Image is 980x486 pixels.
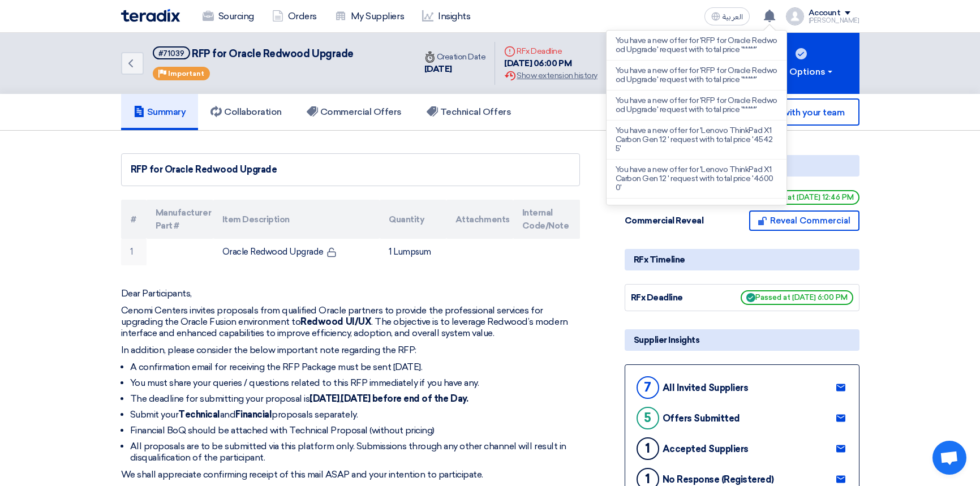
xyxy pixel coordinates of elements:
a: My Suppliers [326,4,413,29]
p: You have a new offer for 'Lenovo ThinkPad X1 Carbon Gen 12 ' request with total price '46000' [616,165,777,192]
div: No Response (Registered) [663,474,774,485]
td: Oracle Redwood Upgrade [213,239,380,265]
span: Share with your team [757,107,844,118]
div: Account [809,8,841,18]
p: In addition, please consider the below important note regarding the RFP: [121,345,580,356]
strong: Redwood UI/UX [300,316,371,327]
li: A confirmation email for receiving the RFP Package must be sent [DATE]. [130,362,580,373]
img: profile_test.png [786,7,804,25]
strong: [DATE] [310,393,339,404]
span: العربية [723,13,743,21]
p: Dear Participants, [121,288,580,299]
img: Teradix logo [121,9,180,22]
li: Financial BoQ should be attached with Technical Proposal (without pricing) [130,425,580,436]
th: # [121,200,147,239]
a: Open chat [932,441,966,475]
div: Show extension history [504,70,597,81]
div: [DATE] 06:00 PM [504,57,597,70]
h5: Collaboration [210,106,282,118]
li: You must share your queries / questions related to this RFP immediately if you have any. [130,377,580,389]
div: Accepted Suppliers [663,444,749,454]
div: [DATE] [424,63,486,76]
li: The deadline for submitting your proposal is , [130,393,580,405]
div: Commercial Reveal [625,214,710,227]
div: 1 [637,437,659,460]
a: Commercial Offers [294,94,414,130]
div: RFP for Oracle Redwood Upgrade [131,163,570,177]
li: All proposals are to be submitted via this platform only. Submissions through any other channel w... [130,441,580,463]
th: Quantity [380,200,446,239]
h5: Commercial Offers [307,106,402,118]
span: Revealed at [DATE] 12:46 PM [739,190,859,205]
h5: Technical Offers [427,106,511,118]
div: RFx Timeline [625,249,859,270]
span: Passed at [DATE] 6:00 PM [741,290,853,305]
strong: [DATE] before end of the Day. [341,393,468,404]
button: العربية [704,7,750,25]
h5: Summary [134,106,186,118]
td: 1 Lumpsum [380,239,446,265]
td: 1 [121,239,147,265]
div: Offers Submitted [663,413,740,424]
a: Technical Offers [414,94,523,130]
th: Internal Code/Note [513,200,580,239]
p: Cenomi Centers invites proposals from qualified Oracle partners to provide the professional servi... [121,305,580,339]
a: Sourcing [194,4,263,29]
div: RFx Deadline [631,291,716,304]
a: Summary [121,94,199,130]
a: Insights [413,4,479,29]
th: Manufacturer Part # [147,200,213,239]
button: RFx Options [746,33,859,94]
div: 7 [637,376,659,399]
a: Collaboration [198,94,294,130]
span: RFP for Oracle Redwood Upgrade [192,48,354,60]
p: You have a new offer for 'Lenovo ThinkPad X1 Carbon Gen 12 ' request with total price '45425' [616,126,777,153]
div: All Invited Suppliers [663,382,749,393]
th: Item Description [213,200,380,239]
div: Creation Date [424,51,486,63]
div: #71039 [158,50,184,57]
a: Orders [263,4,326,29]
div: [PERSON_NAME] [809,18,859,24]
div: RFx Deadline [504,45,597,57]
p: You have a new offer for 'RFP for Oracle Redwood Upgrade' request with total price '*****' [616,96,777,114]
p: You have a new offer for 'RFP for Oracle Redwood Upgrade' request with total price '*****' [616,36,777,54]
p: You have a new offer for 'RFP for Oracle Redwood Upgrade' request with total price '*****' [616,204,777,222]
p: We shall appreciate confirming receipt of this mail ASAP and your intention to participate. [121,469,580,480]
div: RFx Options [771,65,835,79]
li: Submit your and proposals separately. [130,409,580,420]
h5: RFP for Oracle Redwood Upgrade [153,46,354,61]
strong: Technical [178,409,220,420]
div: Supplier Insights [625,329,859,351]
div: 5 [637,407,659,429]
span: Important [168,70,204,78]
strong: Financial [235,409,272,420]
th: Attachments [446,200,513,239]
p: You have a new offer for 'RFP for Oracle Redwood Upgrade' request with total price '*****' [616,66,777,84]
button: Reveal Commercial [749,210,859,231]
